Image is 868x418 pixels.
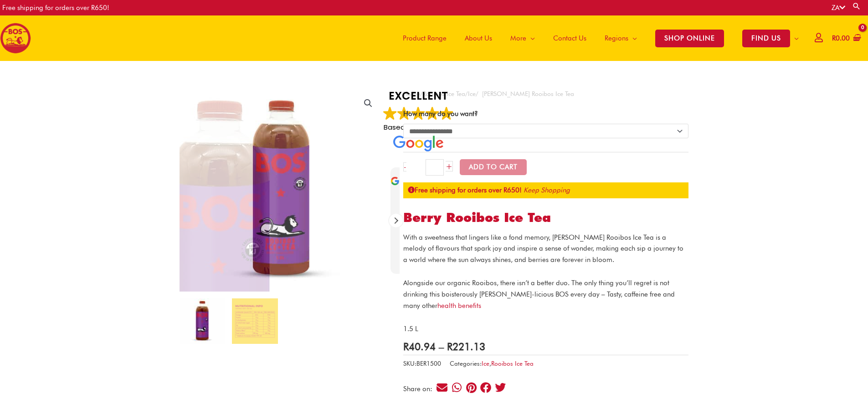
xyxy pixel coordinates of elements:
span: Product Range [403,25,447,52]
span: Regions [605,25,628,52]
label: How many do you want? [403,110,478,118]
a: SHOP ONLINE [646,15,733,61]
a: View Shopping Cart, empty [830,28,861,49]
span: SHOP ONLINE [655,30,724,47]
a: Product Range [394,15,456,61]
strong: Free shipping for orders over R650! [408,186,522,194]
bdi: 221.13 [447,340,485,353]
div: Share on facebook [480,381,492,393]
a: View full-screen image gallery [360,95,376,111]
a: Regions [596,15,646,61]
a: + [446,161,453,171]
img: berry rooibos ice tea [180,298,225,344]
a: - [403,162,406,171]
img: Google [411,106,425,120]
div: Next review [389,214,403,227]
span: – [439,340,444,353]
img: Google [426,106,439,120]
bdi: 0.00 [832,34,850,42]
nav: Breadcrumb [403,88,688,100]
p: 1.5 L [403,323,688,335]
img: Google [440,106,453,120]
button: Add to Cart [460,159,527,175]
bdi: 40.94 [403,340,436,353]
a: health benefits [437,302,481,310]
p: With a sweetness that lingers like a fond memory, [PERSON_NAME] Rooibos Ice Tea is a melody of fl... [403,232,688,266]
span: R [447,340,452,353]
nav: Site Navigation [387,15,808,61]
div: Share on whatsapp [451,381,463,393]
span: SKU: [403,358,441,369]
div: Share on email [436,381,448,393]
img: Google [393,136,443,151]
strong: EXCELLENT [383,88,454,104]
input: Product quantity [426,159,443,176]
div: Share on: [403,386,436,393]
span: BER1500 [416,360,441,367]
a: About Us [456,15,501,61]
div: Share on twitter [494,381,507,393]
img: Google [383,106,397,120]
div: Share on pinterest [465,381,478,393]
a: Ice [482,360,489,367]
a: ZA [832,4,845,12]
span: Based on [384,122,453,132]
a: More [501,15,544,61]
a: Contact Us [544,15,596,61]
span: More [510,25,526,52]
p: Alongside our organic Rooibos, there isn’t a better duo. The only thing you’ll regret is not drin... [403,277,688,311]
span: FIND US [742,30,790,47]
span: About Us [465,25,492,52]
img: Berry Rooibos Ice Tea - Image 2 [232,298,277,344]
a: Ice [468,90,476,97]
a: Search button [852,2,861,10]
span: R [403,340,409,353]
h1: Berry Rooibos Ice Tea [403,210,688,226]
span: Contact Us [553,25,586,52]
a: Rooibos Ice Tea [491,360,534,367]
img: Google [397,106,411,120]
span: R [832,34,836,42]
a: Keep Shopping [524,186,570,194]
span: Categories: , [450,358,534,369]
